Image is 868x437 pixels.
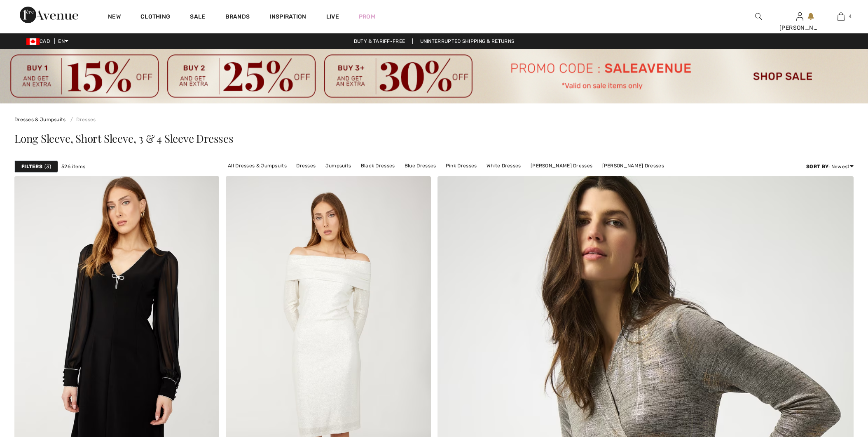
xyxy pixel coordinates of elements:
[44,163,51,170] span: 3
[67,117,96,122] a: Dresses
[14,131,234,146] span: Long Sleeve, Short Sleeve, 3 & 4 Sleeve Dresses
[26,38,40,45] img: Canadian Dollar
[326,12,339,21] a: Live
[755,12,762,21] img: search the website
[796,12,803,21] img: My Info
[400,160,440,171] a: Blue Dresses
[26,38,53,44] span: CAD
[357,160,399,171] a: Black Dresses
[442,160,481,171] a: Pink Dresses
[821,12,861,21] a: 4
[779,23,820,32] div: [PERSON_NAME]
[14,117,66,122] a: Dresses & Jumpsuits
[321,160,356,171] a: Jumpsuits
[140,13,170,22] a: Clothing
[224,160,291,171] a: All Dresses & Jumpsuits
[20,7,78,23] img: 1ère Avenue
[526,160,597,171] a: [PERSON_NAME] Dresses
[61,163,86,170] span: 526 items
[838,12,845,21] img: My Bag
[269,13,306,22] span: Inspiration
[806,164,828,169] strong: Sort By
[796,12,803,20] a: Sign In
[359,12,375,21] a: Prom
[190,13,205,22] a: Sale
[58,38,68,44] span: EN
[21,163,42,170] strong: Filters
[225,13,250,22] a: Brands
[849,13,852,20] span: 4
[292,160,320,171] a: Dresses
[598,160,668,171] a: [PERSON_NAME] Dresses
[482,160,525,171] a: White Dresses
[806,163,854,170] div: : Newest
[108,13,121,22] a: New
